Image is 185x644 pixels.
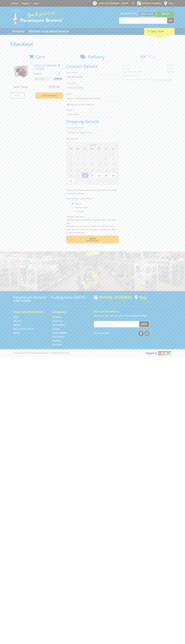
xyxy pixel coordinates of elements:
[34,72,48,75] p: $299.00
[135,295,147,299] a: View a map of Gepps Cross location
[119,11,138,16] span: Set your store
[66,215,116,234] em: Photo ID Required. Non-preorder items will be available after 5 working days Pre-order items will...
[66,71,119,74] label: First name
[13,327,34,330] a: Go to the Terms and Conditions page
[70,103,95,106] label: Sign up for the newsletter
[75,147,81,150] span: Mo
[145,351,172,356] img: PayPal, Mastercard, Visa accepted
[82,167,88,173] span: 19
[103,167,109,173] span: 22
[96,147,102,150] span: Th
[11,41,175,47] h1: Checkout
[119,18,167,23] input: Search
[82,151,88,156] span: 29
[72,210,73,212] input: Please select who will pick up the order.
[52,331,67,334] a: Go to the Timber Supplies page
[89,144,96,146] span: [DATE]
[13,310,47,314] h5: Corporate Information
[72,203,73,204] input: Please select who will pick up the order.
[68,156,74,161] span: 3
[52,343,62,346] a: Go to the Gift Cards page
[89,237,96,240] span: Next
[11,351,175,356] div: ® Copyright 2025 Paramount Browns'. All Rights Reserved.
[94,321,139,327] input: Your email address
[89,173,95,178] span: 27
[94,330,149,336] div: Stay Connected
[156,11,175,21] a: Mount [PERSON_NAME]
[88,54,104,60] span: Delivery
[13,295,91,299] h3: Paramount Browns' - Trading since [DATE]
[66,112,119,117] input: Please enter your telephone number.
[72,240,113,242] span: Confirm order
[11,28,26,35] a: Go to the Products page
[75,167,81,173] span: 18
[27,28,71,35] a: Go to the BROWNS Scrap Metal Services page
[103,156,109,161] span: 8
[66,119,119,124] h2: Shipping Details
[35,92,63,99] a: Keep Shopping
[52,323,65,326] a: Go to the Steel Supplies page
[82,173,88,178] span: 26
[74,201,82,206] label: Myself
[75,151,81,156] span: 28
[138,11,156,16] a: Gepps Cross
[58,64,60,67] a: Remove from cart
[66,92,119,95] label: Email
[94,295,132,299] div: [PHONE_NUMBER]
[74,205,89,210] label: Someone Else
[13,323,21,326] a: Go to the Contact page
[94,314,172,317] p: Keep up to date with the latest news and special offers.
[52,327,60,330] a: Go to the Storage page
[75,156,81,161] span: 4
[112,2,128,5] span: 8:00am - 5:00pm
[103,178,109,184] span: 5
[68,147,74,150] span: Su
[167,18,174,23] button: Go
[34,64,58,70] a: PETROL VOLUME PUMP - 3" (75MM)
[66,108,119,111] label: Phone
[11,9,63,24] img: Paramount Browns'
[103,151,109,156] span: 1
[96,173,102,178] span: 28
[94,310,172,313] h5: Join our Newsletter
[75,178,81,184] span: 1
[52,316,62,318] a: Go to the Hardware page
[66,126,119,129] label: Shipping Method
[155,30,164,33] span: (1 item)
[34,77,63,81] p: Item total:
[49,85,60,89] span: $299.00
[103,147,109,150] span: Fr
[144,28,175,35] div: Cart
[11,92,24,99] a: Print
[74,209,85,214] label: A Courier
[66,235,119,243] button: Next Confirm order
[66,189,117,195] em: Paramount Browns will contact you when your order is ready for pickup
[72,207,73,208] input: Please select who will pick up the order.
[22,2,30,5] a: Go to the registration page
[52,339,61,342] a: Go to the Skip Bins page
[13,319,22,322] a: Go to the About Us page
[96,162,102,167] span: 14
[68,173,74,178] span: 24
[82,162,88,167] span: 12
[13,299,91,303] p: [STREET_ADDRESS]
[75,173,81,178] span: 25
[13,64,29,80] img: PETROL VOLUME PUMP - 3" (75MM)
[96,178,102,184] span: 4
[13,331,20,334] a: Go to the Privacy page
[96,167,102,173] span: 21
[82,178,88,184] span: 2
[89,156,95,161] span: 6
[82,147,88,150] span: Tu
[68,151,74,156] span: 27
[96,156,102,161] span: 7
[99,2,128,5] span: OPEN [DATE]
[66,197,119,200] label: Who will pick up the order?
[96,151,102,156] span: 31
[89,167,95,173] span: 20
[66,130,119,135] select: Please select a shipping method.
[14,85,27,89] span: Sub Total
[68,178,74,184] span: 31
[82,156,88,161] span: 5
[110,178,117,184] span: 6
